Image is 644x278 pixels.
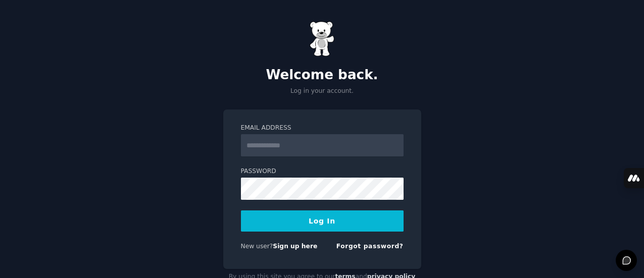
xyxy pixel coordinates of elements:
button: Log In [241,210,404,232]
a: Sign up here [273,243,317,250]
label: Password [241,167,404,176]
a: Forgot password? [336,243,404,250]
span: New user? [241,243,273,250]
p: Log in your account. [223,87,421,96]
label: Email Address [241,124,404,133]
h2: Welcome back. [223,67,421,83]
img: Gummy Bear [310,21,335,57]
